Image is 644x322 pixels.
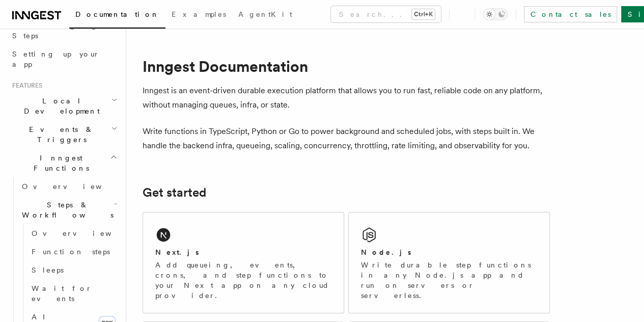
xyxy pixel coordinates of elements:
span: Sleeps [32,266,64,274]
span: Overview [32,229,136,237]
span: AgentKit [238,10,292,18]
a: Setting up your app [8,45,120,73]
a: Wait for events [27,279,120,308]
span: Inngest Functions [8,153,110,173]
p: Inngest is an event-driven durable execution platform that allows you to run fast, reliable code ... [143,84,550,112]
span: Documentation [75,10,159,18]
span: Wait for events [32,284,92,303]
p: Add queueing, events, crons, and step functions to your Next app on any cloud provider. [155,260,331,301]
button: Local Development [8,92,120,120]
a: Overview [18,177,120,196]
p: Write functions in TypeScript, Python or Go to power background and scheduled jobs, with steps bu... [143,124,550,153]
a: Overview [27,224,120,243]
button: Inngest Functions [8,149,120,177]
a: AgentKit [232,3,298,28]
a: Node.jsWrite durable step functions in any Node.js app and run on servers or serverless. [348,212,550,313]
a: Contact sales [524,6,617,22]
span: Setting up your app [12,50,100,68]
button: Steps & Workflows [18,196,120,224]
span: Overview [22,182,127,191]
a: Get started [143,185,206,200]
button: Events & Triggers [8,120,120,149]
h2: Node.js [361,247,411,257]
h1: Inngest Documentation [143,57,550,75]
h2: Next.js [155,247,199,257]
button: Search...Ctrl+K [331,6,441,22]
span: Steps & Workflows [18,200,114,220]
span: Function steps [32,248,110,256]
a: Examples [165,3,232,28]
kbd: Ctrl+K [412,9,435,19]
span: Features [8,82,42,90]
span: Examples [172,10,226,18]
p: Write durable step functions in any Node.js app and run on servers or serverless. [361,260,537,301]
a: Next.jsAdd queueing, events, crons, and step functions to your Next app on any cloud provider. [143,212,344,313]
span: Local Development [8,96,111,116]
span: Events & Triggers [8,124,111,145]
a: Documentation [69,3,165,29]
a: Function steps [27,243,120,261]
a: Leveraging Steps [8,16,120,45]
button: Toggle dark mode [483,8,508,20]
a: Sleeps [27,261,120,279]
